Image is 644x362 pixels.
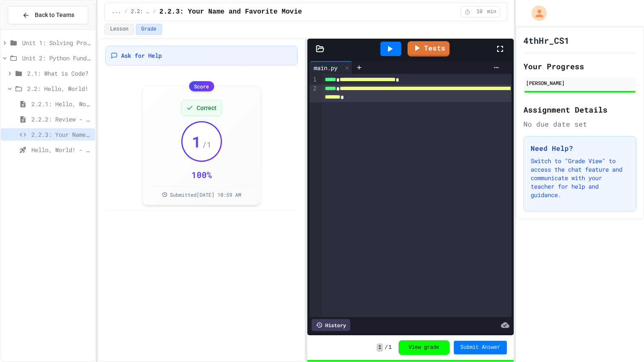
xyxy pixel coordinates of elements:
span: Unit 1: Solving Problems in Computer Science [22,38,92,47]
button: Submit Answer [454,341,507,354]
p: Switch to "Grade View" to access the chat feature and communicate with your teacher for help and ... [531,157,629,199]
span: Back to Teams [35,11,74,20]
span: / [385,344,388,351]
span: 1 [377,343,383,352]
button: Back to Teams [8,6,88,24]
span: 2.1: What is Code? [27,69,92,78]
span: 2.2.3: Your Name and Favorite Movie [31,130,92,139]
div: No due date set [523,119,636,129]
span: Ask for Help [121,51,162,60]
div: My Account [523,3,549,23]
div: 100 % [191,169,212,181]
div: Score [189,81,214,91]
h2: Your Progress [523,60,636,72]
button: Lesson [104,24,134,35]
span: 2.2.1: Hello, World! [31,99,92,108]
h1: 4thHr_CS1 [523,34,569,46]
span: 2.2.2: Review - Hello, World! [31,115,92,124]
span: 10 [473,8,487,15]
button: View grade [399,340,450,355]
h2: Assignment Details [523,104,636,116]
div: History [312,319,350,331]
span: Submit Answer [461,344,501,351]
span: Unit 2: Python Fundamentals [22,54,92,62]
span: / [153,8,156,15]
div: 1 [309,76,318,85]
div: main.py [309,61,352,74]
span: min [487,8,497,15]
a: Tests [408,41,450,57]
span: Submitted [DATE] 10:59 AM [170,191,241,198]
span: 2.2: Hello, World! [27,84,92,93]
button: Grade [136,24,162,35]
div: 2 [309,85,318,102]
span: / [124,8,127,15]
span: Correct [197,104,217,112]
span: 2.2: Hello, World! [131,8,149,15]
h3: Need Help? [531,143,629,153]
span: / 1 [202,139,211,150]
div: main.py [309,63,342,72]
span: ... [112,8,121,15]
span: 1 [388,344,391,351]
div: [PERSON_NAME] [526,79,634,87]
span: Hello, World! - Quiz [31,145,92,154]
span: 1 [192,133,201,150]
span: 2.2.3: Your Name and Favorite Movie [159,7,302,17]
